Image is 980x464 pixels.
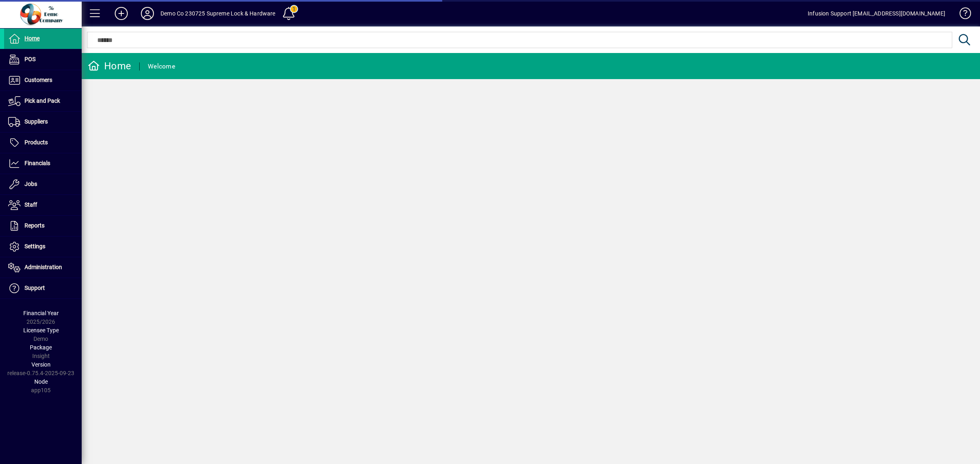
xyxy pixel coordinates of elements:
[4,216,82,236] a: Reports
[4,112,82,132] a: Suppliers
[30,344,52,351] span: Package
[24,222,45,229] span: Reports
[24,97,60,104] span: Pick and Pack
[24,139,48,146] span: Products
[24,243,45,250] span: Settings
[4,257,82,278] a: Administration
[24,201,37,208] span: Staff
[134,6,160,21] button: Profile
[24,264,62,270] span: Administration
[23,310,59,316] span: Financial Year
[4,70,82,91] a: Customers
[4,153,82,174] a: Financials
[953,2,970,28] a: Knowledge Base
[4,236,82,257] a: Settings
[4,278,82,298] a: Support
[24,77,52,83] span: Customers
[31,361,51,368] span: Version
[24,56,36,62] span: POS
[4,49,82,70] a: POS
[148,60,175,73] div: Welcome
[4,195,82,215] a: Staff
[4,91,82,111] a: Pick and Pack
[4,174,82,194] a: Jobs
[24,285,45,291] span: Support
[88,60,131,73] div: Home
[160,7,276,20] div: Demo Co 230725 Supreme Lock & Hardware
[34,378,48,385] span: Node
[23,327,59,334] span: Licensee Type
[4,133,82,153] a: Products
[24,181,37,187] span: Jobs
[808,7,945,20] div: Infusion Support [EMAIL_ADDRESS][DOMAIN_NAME]
[24,35,40,42] span: Home
[108,6,134,21] button: Add
[24,118,48,125] span: Suppliers
[24,160,50,166] span: Financials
